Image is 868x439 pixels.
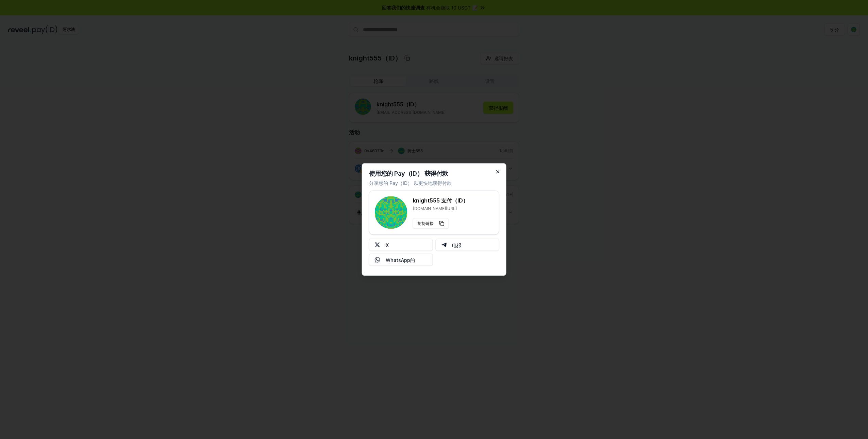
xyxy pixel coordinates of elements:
[369,239,433,251] button: X
[417,221,434,226] font: 复制链接
[386,241,389,248] font: X
[413,206,468,211] p: [DOMAIN_NAME][URL]
[375,242,380,248] img: X
[452,241,462,248] font: 电报
[369,179,452,187] p: 分享您的 Pay（ID） 以更快地获得付款
[441,242,447,248] img: 电报
[413,196,468,205] h3: knight555 支付（ID）
[375,257,380,263] img: Whatsapp
[386,256,415,263] font: WhatsApp的
[435,239,499,251] button: 电报
[413,218,449,229] button: 复制链接
[369,254,433,266] button: WhatsApp的
[369,171,448,177] h2: 使用您的 Pay（ID） 获得付款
